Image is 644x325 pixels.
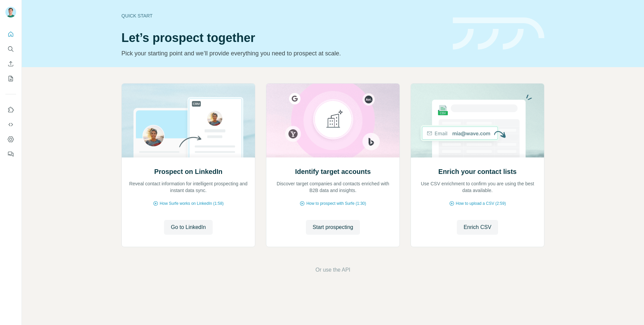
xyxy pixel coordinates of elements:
h2: Identify target accounts [295,167,371,176]
img: Prospect on LinkedIn [121,84,255,157]
button: Use Surfe on LinkedIn [5,104,16,116]
span: How Surfe works on LinkedIn (1:58) [160,200,224,206]
button: Quick start [5,28,16,40]
img: Enrich your contact lists [411,84,544,157]
button: Enrich CSV [5,58,16,70]
button: Search [5,43,16,55]
button: Enrich CSV [457,220,498,235]
div: Quick start [121,12,445,19]
span: Start prospecting [313,223,353,231]
img: banner [453,17,544,50]
h2: Enrich your contact lists [438,167,517,176]
button: Feedback [5,148,16,160]
h1: Let’s prospect together [121,31,445,45]
span: How to prospect with Surfe (1:30) [306,200,366,206]
button: My lists [5,73,16,85]
h2: Prospect on LinkedIn [154,167,222,176]
span: How to upload a CSV (2:59) [456,200,506,206]
button: Go to LinkedIn [164,220,212,235]
img: Avatar [5,7,16,17]
button: Dashboard [5,133,16,145]
p: Pick your starting point and we’ll provide everything you need to prospect at scale. [121,49,445,58]
img: Identify target accounts [266,84,400,157]
button: Use Surfe API [5,119,16,131]
p: Use CSV enrichment to confirm you are using the best data available. [418,180,537,194]
p: Discover target companies and contacts enriched with B2B data and insights. [273,180,393,194]
button: Start prospecting [306,220,360,235]
button: Or use the API [315,266,350,274]
p: Reveal contact information for intelligent prospecting and instant data sync. [128,180,248,194]
span: Enrich CSV [464,223,491,231]
span: Go to LinkedIn [171,223,206,231]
